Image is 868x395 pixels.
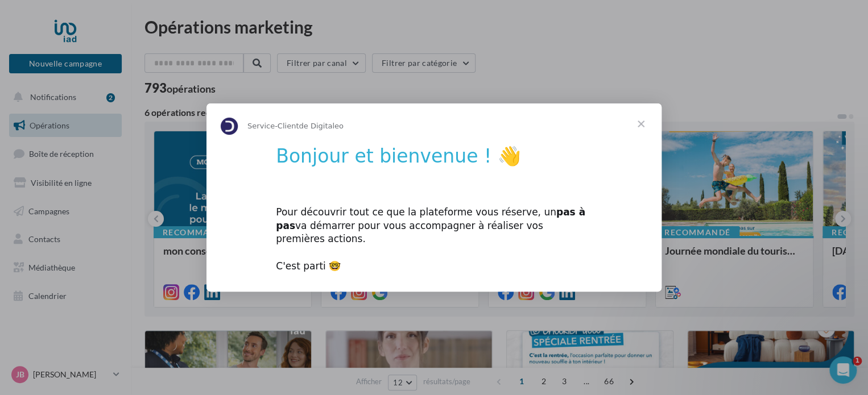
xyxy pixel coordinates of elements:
[621,103,662,144] span: Fermer
[276,145,592,175] h1: Bonjour et bienvenue ! 👋
[247,122,299,130] span: Service-Client
[276,206,585,231] b: pas à pas
[276,192,592,273] div: Pour découvrir tout ce que la plateforme vous réserve, un va démarrer pour vous accompagner à réa...
[299,122,344,130] span: de Digitaleo
[220,117,238,135] img: Profile image for Service-Client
